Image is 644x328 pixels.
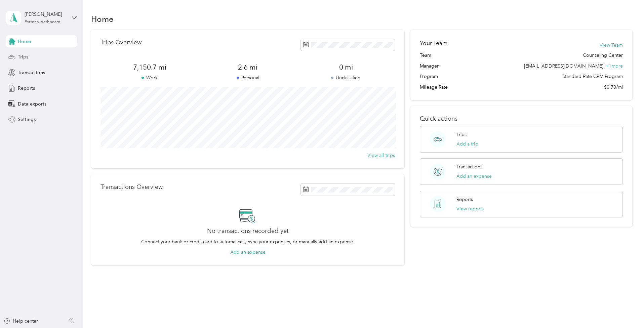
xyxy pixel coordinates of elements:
[420,63,439,70] span: Manager
[367,152,395,159] button: View all trips
[604,84,623,91] span: $0.70/mi
[25,20,61,24] div: Personal dashboard
[297,74,395,81] p: Unclassified
[18,100,46,108] span: Data exports
[199,74,297,81] p: Personal
[524,63,603,69] span: [EMAIL_ADDRESS][DOMAIN_NAME]
[420,52,431,59] span: Team
[18,85,35,92] span: Reports
[420,73,438,80] span: Program
[100,39,142,46] p: Trips Overview
[18,53,28,60] span: Trips
[456,131,467,138] p: Trips
[456,173,492,180] button: Add an expense
[606,290,644,328] iframe: Everlance-gr Chat Button Frame
[91,15,114,23] h1: Home
[456,205,484,212] button: View reports
[141,238,354,245] p: Connect your bank or credit card to automatically sync your expenses, or manually add an expense.
[297,63,395,72] span: 0 mi
[100,183,163,191] p: Transactions Overview
[18,69,45,76] span: Transactions
[420,84,448,91] span: Mileage Rate
[562,73,623,80] span: Standard Rate CPM Program
[456,140,478,148] button: Add a trip
[420,115,623,122] p: Quick actions
[456,196,473,203] p: Reports
[606,63,623,69] span: + 1 more
[4,318,38,325] button: Help center
[230,249,266,256] button: Add an expense
[100,63,199,72] span: 7,150.7 mi
[100,74,199,81] p: Work
[18,38,31,45] span: Home
[18,116,36,123] span: Settings
[600,42,623,49] button: View Team
[199,63,297,72] span: 2.6 mi
[583,52,623,59] span: Counseling Center
[456,163,482,170] p: Transactions
[25,11,67,18] div: [PERSON_NAME]
[207,228,289,235] h2: No transactions recorded yet
[420,39,447,47] h2: Your Team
